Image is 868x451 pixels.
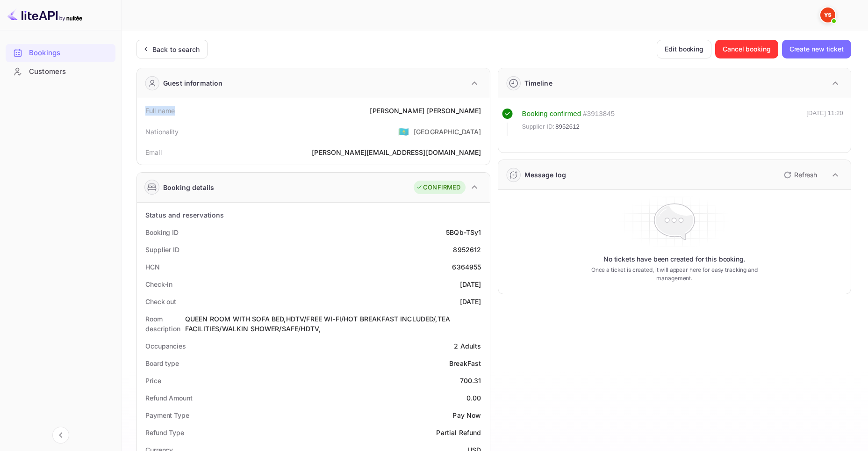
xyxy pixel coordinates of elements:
button: Collapse navigation [52,427,69,444]
p: Refresh [794,170,817,180]
div: 700.31 [460,376,481,386]
div: Payment Type [145,410,189,420]
div: Customers [29,66,111,77]
div: Nationality [145,127,179,137]
span: Supplier ID: [522,122,555,131]
div: 2 Adults [454,341,481,351]
div: Timeline [524,78,552,88]
div: Email [145,147,162,157]
button: Refresh [778,167,821,182]
div: Booking ID [145,227,179,237]
div: Back to search [152,44,200,54]
div: [GEOGRAPHIC_DATA] [414,127,481,137]
div: [DATE] [460,279,481,289]
div: Check out [145,297,176,306]
div: Full name [145,106,175,116]
div: HCN [145,262,160,272]
div: 0.00 [466,393,481,403]
div: Customers [6,63,115,81]
span: United States [398,123,409,140]
div: Bookings [29,48,111,58]
div: [PERSON_NAME][EMAIL_ADDRESS][DOMAIN_NAME] [312,147,481,157]
div: Refund Amount [145,393,193,403]
p: No tickets have been created for this booking. [603,255,746,264]
div: Room description [145,314,185,334]
span: 8952612 [555,122,580,131]
p: Once a ticket is created, it will appear here for easy tracking and management. [580,266,769,283]
div: Supplier ID [145,245,179,255]
div: Status and reservations [145,210,224,220]
a: Bookings [6,44,115,61]
div: Check-in [145,279,172,289]
div: Board type [145,358,179,368]
div: [PERSON_NAME] [PERSON_NAME] [370,106,481,116]
button: Create new ticket [782,40,851,58]
div: Message log [524,170,567,180]
div: 8952612 [453,245,481,255]
div: Booking details [163,182,214,192]
div: Booking confirmed [522,109,581,119]
div: Refund Type [145,428,184,437]
button: Edit booking [657,40,711,58]
div: QUEEN ROOM WITH SOFA BED,HDTV/FREE WI-FI/HOT BREAKFAST INCLUDED/,TEA FACILITIES/WALKIN SHOWER/SAF... [185,314,481,334]
div: Guest information [163,78,223,88]
div: Bookings [6,44,115,62]
div: Pay Now [452,410,481,420]
div: [DATE] [460,297,481,306]
div: 6364955 [452,262,481,272]
button: Cancel booking [715,40,778,58]
div: BreakFast [449,358,481,368]
a: Customers [6,63,115,80]
div: 5BQb-TSy1 [446,227,481,237]
img: LiteAPI logo [7,7,82,22]
div: Partial Refund [436,428,481,437]
div: Price [145,376,161,386]
img: Yandex Support [820,7,835,22]
div: # 3913845 [583,109,615,119]
div: Occupancies [145,341,186,351]
div: CONFIRMED [416,183,460,192]
div: [DATE] 11:20 [806,109,843,136]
